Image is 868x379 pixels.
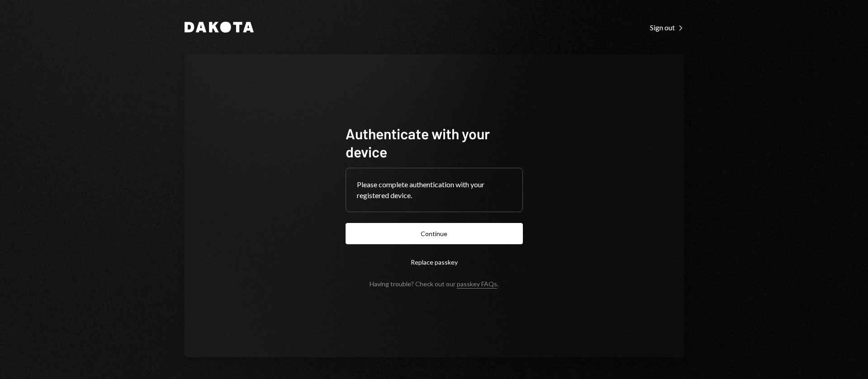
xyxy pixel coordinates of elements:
[357,179,512,201] div: Please complete authentication with your registered device.
[346,251,523,273] button: Replace passkey
[650,23,684,32] div: Sign out
[346,124,523,161] h1: Authenticate with your device
[650,22,684,32] a: Sign out
[346,223,523,244] button: Continue
[370,280,498,288] div: Having trouble? Check out our .
[457,280,497,289] a: passkey FAQs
